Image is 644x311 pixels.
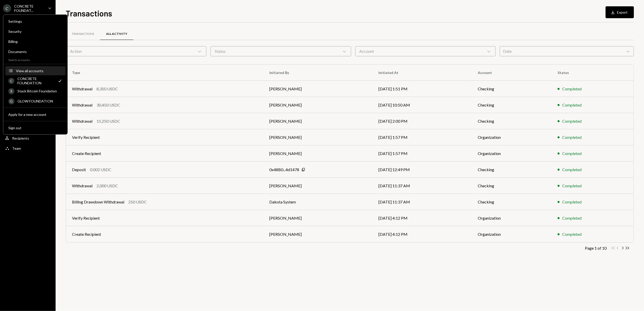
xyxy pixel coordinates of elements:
[562,167,582,173] div: Completed
[372,178,472,194] td: [DATE] 11:37 AM
[562,86,582,92] div: Completed
[66,129,264,145] td: Verify Recipient
[12,136,29,140] div: Recipients
[562,199,582,205] div: Completed
[372,65,472,81] th: Initiated At
[8,29,62,34] div: Security
[12,146,21,150] div: Team
[264,81,373,97] td: [PERSON_NAME]
[8,49,62,54] div: Documents
[585,246,607,250] div: Page 1 of 10
[264,97,373,113] td: [PERSON_NAME]
[72,32,94,36] div: Transactions
[264,113,373,129] td: [PERSON_NAME]
[472,113,552,129] td: Checking
[264,145,373,162] td: [PERSON_NAME]
[3,134,53,143] a: Recipients
[97,102,120,108] div: 30,450 USDC
[66,8,112,18] h1: Transactions
[72,167,86,173] div: Deposit
[210,46,351,56] div: Status
[5,123,65,133] button: Sign out
[66,65,264,81] th: Type
[472,162,552,178] td: Checking
[500,46,634,56] div: Date
[8,88,14,94] div: S
[8,78,14,84] div: C
[72,199,124,205] div: Billing Drawdown Withdrawal
[562,134,582,140] div: Completed
[472,226,552,242] td: Organization
[562,183,582,189] div: Completed
[372,113,472,129] td: [DATE] 2:00 PM
[17,76,54,85] div: CONCRETE FOUNDATION
[72,183,92,189] div: Withdrawal
[5,27,65,36] a: Security
[562,231,582,237] div: Completed
[128,199,147,205] div: 250 USDC
[606,6,634,18] button: Export
[5,17,65,26] a: Settings
[5,96,65,106] a: GGLOW FOUNDATION
[372,81,472,97] td: [DATE] 1:51 PM
[355,46,496,56] div: Account
[66,145,264,162] td: Create Recipient
[472,145,552,162] td: Organization
[5,66,65,75] button: View all accounts
[5,110,65,119] button: Apply for a new account
[264,129,373,145] td: [PERSON_NAME]
[264,194,373,210] td: Dakota System
[264,65,373,81] th: Initiated By
[72,86,92,92] div: Withdrawal
[100,28,133,40] a: All Activity
[264,226,373,242] td: [PERSON_NAME]
[472,210,552,226] td: Organization
[90,167,111,173] div: 0.002 USDC
[372,226,472,242] td: [DATE] 4:12 PM
[106,32,127,36] div: All Activity
[372,129,472,145] td: [DATE] 1:57 PM
[3,57,67,62] div: Switch accounts
[264,178,373,194] td: [PERSON_NAME]
[562,215,582,221] div: Completed
[72,102,92,108] div: Withdrawal
[472,65,552,81] th: Account
[472,97,552,113] td: Checking
[97,183,118,189] div: 2,000 USDC
[66,28,100,40] a: Transactions
[264,210,373,226] td: [PERSON_NAME]
[8,98,14,104] div: G
[5,86,65,95] a: SStack Bitcoin Foundation
[552,65,634,81] th: Status
[8,126,62,130] div: Sign out
[372,162,472,178] td: [DATE] 12:49 PM
[472,129,552,145] td: Organization
[97,118,120,124] div: 15,250 USDC
[97,86,118,92] div: 8,350 USDC
[562,102,582,108] div: Completed
[66,226,264,242] td: Create Recipient
[66,210,264,226] td: Verify Recipient
[17,89,62,93] div: Stack Bitcoin Foundation
[372,194,472,210] td: [DATE] 11:37 AM
[472,178,552,194] td: Checking
[372,97,472,113] td: [DATE] 10:50 AM
[372,145,472,162] td: [DATE] 1:57 PM
[8,19,62,23] div: Settings
[3,4,11,12] div: C
[66,46,206,56] div: Action
[562,150,582,157] div: Completed
[3,144,53,153] a: Team
[14,4,44,13] div: CONCRETE FOUNDAT...
[5,47,65,56] a: Documents
[8,39,62,44] div: Billing
[472,81,552,97] td: Checking
[17,99,62,103] div: GLOW FOUNDATION
[16,69,62,73] div: View all accounts
[372,210,472,226] td: [DATE] 4:12 PM
[5,37,65,46] a: Billing
[72,118,92,124] div: Withdrawal
[270,167,299,173] div: 0x48B0...4d1478
[472,194,552,210] td: Checking
[8,112,62,117] div: Apply for a new account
